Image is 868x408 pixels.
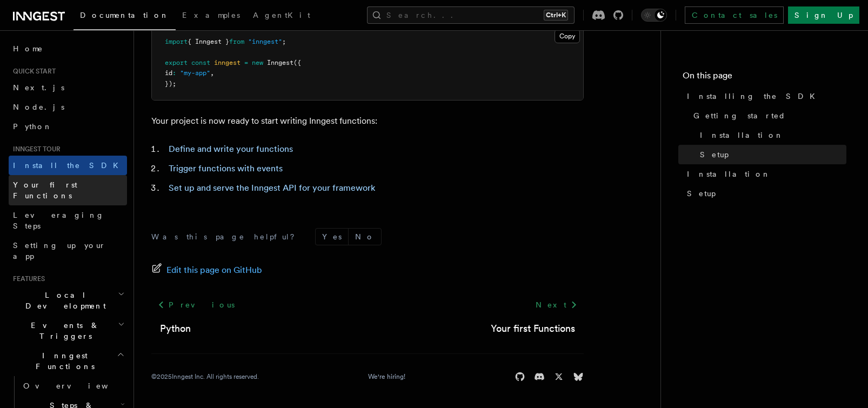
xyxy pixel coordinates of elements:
[9,236,127,266] a: Setting up your app
[9,145,61,153] span: Inngest tour
[182,11,240,19] span: Examples
[683,69,846,86] h4: On this page
[169,183,375,193] a: Set up and serve the Inngest API for your framework
[687,91,822,102] span: Installing the SDK
[693,110,786,121] span: Getting started
[165,38,188,45] span: import
[13,241,106,260] span: Setting up your app
[9,156,127,175] a: Install the SDK
[641,9,667,22] button: Toggle dark mode
[9,97,127,117] a: Node.js
[683,164,846,184] a: Installation
[176,3,246,29] a: Examples
[13,211,104,230] span: Leveraging Steps
[700,130,784,141] span: Installation
[13,122,52,131] span: Python
[151,113,584,129] p: Your project is now ready to start writing Inngest functions:
[165,69,172,77] span: id
[166,263,262,278] span: Edit this page on GitHub
[9,117,127,136] a: Python
[9,346,127,376] button: Inngest Functions
[151,372,259,381] div: © 2025 Inngest Inc. All rights reserved.
[169,144,293,154] a: Define and write your functions
[80,11,169,19] span: Documentation
[267,59,293,66] span: Inngest
[214,59,241,66] span: inngest
[172,69,176,77] span: :
[9,350,117,372] span: Inngest Functions
[210,69,214,77] span: ,
[367,6,575,24] button: Search...Ctrl+K
[293,59,301,66] span: ({
[368,372,405,381] a: We're hiring!
[700,149,729,160] span: Setup
[316,229,348,245] button: Yes
[151,295,241,315] a: Previous
[191,59,210,66] span: const
[165,59,188,66] span: export
[529,295,584,315] a: Next
[9,39,127,58] a: Home
[180,69,210,77] span: "my-app"
[13,83,64,92] span: Next.js
[9,275,45,283] span: Features
[683,184,846,203] a: Setup
[282,38,286,45] span: ;
[248,38,282,45] span: "inngest"
[13,180,77,200] span: Your first Functions
[253,11,310,19] span: AgentKit
[9,67,56,76] span: Quick start
[188,38,229,45] span: { Inngest }
[687,188,716,199] span: Setup
[252,59,263,66] span: new
[9,290,118,311] span: Local Development
[696,125,846,145] a: Installation
[169,163,283,173] a: Trigger functions with events
[151,231,302,242] p: Was this page helpful?
[244,59,248,66] span: =
[9,205,127,236] a: Leveraging Steps
[151,263,262,278] a: Edit this page on GitHub
[9,320,118,342] span: Events & Triggers
[9,285,127,316] button: Local Development
[491,321,575,336] a: Your first Functions
[685,6,784,24] a: Contact sales
[160,321,191,336] a: Python
[689,106,846,125] a: Getting started
[246,3,317,29] a: AgentKit
[229,38,244,45] span: from
[23,382,135,390] span: Overview
[74,3,176,30] a: Documentation
[13,43,43,54] span: Home
[788,6,859,24] a: Sign Up
[555,29,580,43] button: Copy
[349,229,381,245] button: No
[696,145,846,164] a: Setup
[165,80,176,88] span: });
[687,169,771,179] span: Installation
[13,161,125,170] span: Install the SDK
[544,10,568,21] kbd: Ctrl+K
[683,86,846,106] a: Installing the SDK
[9,175,127,205] a: Your first Functions
[9,78,127,97] a: Next.js
[13,103,64,111] span: Node.js
[19,376,127,396] a: Overview
[9,316,127,346] button: Events & Triggers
